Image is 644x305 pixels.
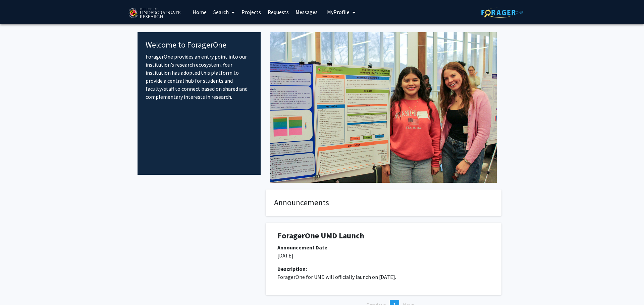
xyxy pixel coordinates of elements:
iframe: Chat [5,275,29,300]
a: Home [189,0,210,24]
img: ForagerOne Logo [481,7,523,18]
img: University of Maryland Logo [126,5,182,22]
span: My Profile [327,9,350,15]
p: [DATE] [277,251,490,259]
div: Announcement Date [277,243,490,251]
h4: Welcome to ForagerOne [146,40,253,50]
a: Requests [264,0,292,24]
a: Search [210,0,238,24]
div: Description: [277,265,490,273]
h4: Announcements [274,198,493,208]
a: Projects [238,0,264,24]
h1: ForagerOne UMD Launch [277,231,490,241]
img: Cover Image [270,32,497,183]
p: ForagerOne for UMD will officially launch on [DATE]. [277,273,490,281]
a: Messages [292,0,321,24]
p: ForagerOne provides an entry point into our institution’s research ecosystem. Your institution ha... [146,53,253,101]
